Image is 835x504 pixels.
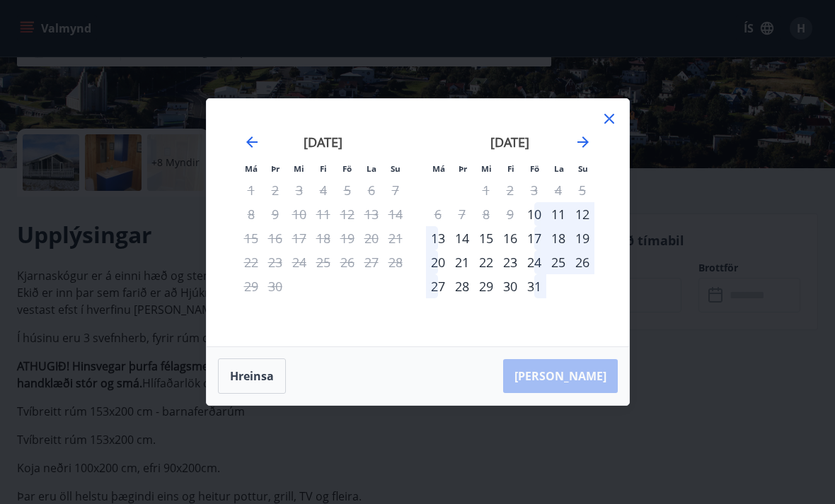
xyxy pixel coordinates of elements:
[474,178,498,202] td: Not available. miðvikudagur, 1. október 2025
[498,274,522,298] div: 30
[320,163,327,174] small: Fi
[546,250,570,274] div: 25
[384,250,408,274] td: Not available. sunnudagur, 28. september 2025
[570,226,594,250] div: 19
[481,163,492,174] small: Mi
[450,202,474,226] td: Not available. þriðjudagur, 7. október 2025
[224,116,612,329] div: Calendar
[570,178,594,202] td: Not available. sunnudagur, 5. október 2025
[239,274,263,298] td: Not available. mánudagur, 29. september 2025
[311,250,335,274] td: Not available. fimmtudagur, 25. september 2025
[459,163,467,174] small: Þr
[474,274,498,298] td: Choose miðvikudagur, 29. október 2025 as your check-in date. It’s available.
[342,163,352,174] small: Fö
[391,163,401,174] small: Su
[335,202,359,226] td: Not available. föstudagur, 12. september 2025
[311,178,335,202] td: Not available. fimmtudagur, 4. september 2025
[243,134,260,151] div: Move backward to switch to the previous month.
[239,226,263,250] td: Not available. mánudagur, 15. september 2025
[522,250,546,274] td: Choose föstudagur, 24. október 2025 as your check-in date. It’s available.
[498,226,522,250] td: Choose fimmtudagur, 16. október 2025 as your check-in date. It’s available.
[474,274,498,298] div: 29
[432,163,445,174] small: Má
[522,274,546,298] div: 31
[367,163,376,174] small: La
[450,226,474,250] div: 14
[263,226,287,250] td: Not available. þriðjudagur, 16. september 2025
[490,134,529,151] strong: [DATE]
[263,274,287,298] td: Not available. þriðjudagur, 30. september 2025
[522,202,546,226] div: Aðeins innritun í boði
[218,358,286,394] button: Hreinsa
[530,163,539,174] small: Fö
[570,202,594,226] div: 12
[384,178,408,202] td: Not available. sunnudagur, 7. september 2025
[239,202,263,226] td: Not available. mánudagur, 8. september 2025
[450,226,474,250] td: Choose þriðjudagur, 14. október 2025 as your check-in date. It’s available.
[426,202,450,226] td: Not available. mánudagur, 6. október 2025
[450,250,474,274] td: Choose þriðjudagur, 21. október 2025 as your check-in date. It’s available.
[359,250,384,274] td: Not available. laugardagur, 27. september 2025
[498,250,522,274] div: 23
[311,226,335,250] td: Not available. fimmtudagur, 18. september 2025
[359,226,384,250] td: Not available. laugardagur, 20. september 2025
[522,202,546,226] td: Choose föstudagur, 10. október 2025 as your check-in date. It’s available.
[287,250,311,274] td: Not available. miðvikudagur, 24. september 2025
[474,202,498,226] td: Not available. miðvikudagur, 8. október 2025
[335,226,359,250] td: Not available. föstudagur, 19. september 2025
[263,250,287,274] td: Not available. þriðjudagur, 23. september 2025
[450,250,474,274] div: 21
[359,178,384,202] td: Not available. laugardagur, 6. september 2025
[239,178,263,202] td: Not available. mánudagur, 1. september 2025
[474,250,498,274] div: 22
[522,250,546,274] div: 24
[450,274,474,298] div: 28
[570,250,594,274] div: 26
[263,178,287,202] td: Not available. þriðjudagur, 2. september 2025
[335,178,359,202] td: Not available. föstudagur, 5. september 2025
[335,250,359,274] td: Not available. föstudagur, 26. september 2025
[474,226,498,250] td: Choose miðvikudagur, 15. október 2025 as your check-in date. It’s available.
[474,250,498,274] td: Choose miðvikudagur, 22. október 2025 as your check-in date. It’s available.
[498,226,522,250] div: 16
[426,274,450,298] td: Choose mánudagur, 27. október 2025 as your check-in date. It’s available.
[426,250,450,274] td: Choose mánudagur, 20. október 2025 as your check-in date. It’s available.
[359,202,384,226] td: Not available. laugardagur, 13. september 2025
[546,250,570,274] td: Choose laugardagur, 25. október 2025 as your check-in date. It’s available.
[546,202,570,226] div: 11
[578,163,588,174] small: Su
[426,274,450,298] div: 27
[546,226,570,250] div: 18
[263,202,287,226] td: Not available. þriðjudagur, 9. september 2025
[294,163,304,174] small: Mi
[426,226,450,250] div: 13
[546,226,570,250] td: Choose laugardagur, 18. október 2025 as your check-in date. It’s available.
[570,250,594,274] td: Choose sunnudagur, 26. október 2025 as your check-in date. It’s available.
[522,226,546,250] td: Choose föstudagur, 17. október 2025 as your check-in date. It’s available.
[522,226,546,250] div: 17
[498,274,522,298] td: Choose fimmtudagur, 30. október 2025 as your check-in date. It’s available.
[287,202,311,226] td: Not available. miðvikudagur, 10. september 2025
[575,134,592,151] div: Move forward to switch to the next month.
[474,226,498,250] div: 15
[554,163,564,174] small: La
[498,178,522,202] td: Not available. fimmtudagur, 2. október 2025
[450,274,474,298] td: Choose þriðjudagur, 28. október 2025 as your check-in date. It’s available.
[426,250,450,274] div: 20
[546,202,570,226] td: Choose laugardagur, 11. október 2025 as your check-in date. It’s available.
[287,226,311,250] td: Not available. miðvikudagur, 17. september 2025
[384,202,408,226] td: Not available. sunnudagur, 14. september 2025
[498,202,522,226] td: Not available. fimmtudagur, 9. október 2025
[271,163,280,174] small: Þr
[570,226,594,250] td: Choose sunnudagur, 19. október 2025 as your check-in date. It’s available.
[426,226,450,250] td: Choose mánudagur, 13. október 2025 as your check-in date. It’s available.
[287,178,311,202] td: Not available. miðvikudagur, 3. september 2025
[522,178,546,202] td: Not available. föstudagur, 3. október 2025
[570,202,594,226] td: Choose sunnudagur, 12. október 2025 as your check-in date. It’s available.
[507,163,514,174] small: Fi
[311,202,335,226] td: Not available. fimmtudagur, 11. september 2025
[384,226,408,250] td: Not available. sunnudagur, 21. september 2025
[522,274,546,298] td: Choose föstudagur, 31. október 2025 as your check-in date. It’s available.
[304,134,342,151] strong: [DATE]
[245,163,258,174] small: Má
